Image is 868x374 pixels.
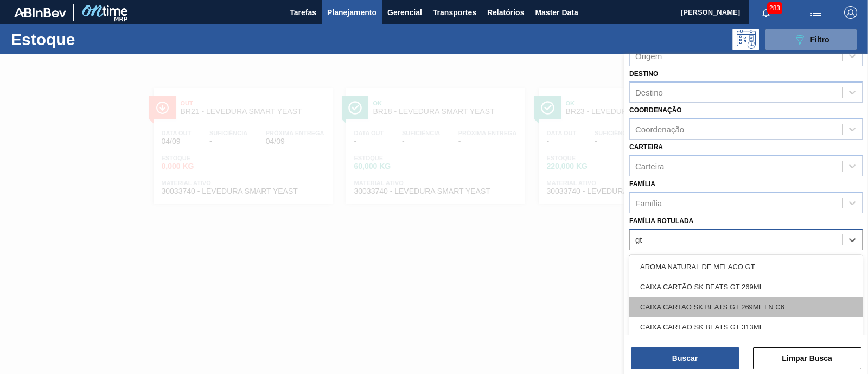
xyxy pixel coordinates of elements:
button: Notificações [749,5,783,20]
div: Destino [635,88,663,97]
span: Transportes [433,6,476,19]
div: CAIXA CARTÃO SK BEATS GT 269ML [629,277,863,297]
span: Tarefas [290,6,316,19]
span: Gerencial [387,6,422,19]
div: Origem [635,51,662,60]
label: Família Rotulada [629,217,693,225]
img: Logout [844,6,857,19]
button: Filtro [765,29,857,50]
div: Carteira [635,161,664,170]
div: Coordenação [635,125,684,134]
h1: Estoque [11,33,168,46]
div: Pogramando: nenhum usuário selecionado [732,29,759,50]
div: AROMA NATURAL DE MELACO GT [629,257,863,277]
span: Filtro [810,35,829,44]
label: Destino [629,70,658,78]
span: 283 [767,2,782,14]
div: Família [635,198,662,207]
label: Carteira [629,143,663,151]
label: Família [629,180,655,188]
span: Relatórios [487,6,524,19]
span: Planejamento [327,6,376,19]
div: CAIXA CARTAO SK BEATS GT 269ML LN C6 [629,297,863,317]
label: Coordenação [629,106,682,114]
span: Master Data [535,6,578,19]
div: CAIXA CARTÃO SK BEATS GT 313ML [629,317,863,337]
label: Material ativo [629,254,684,262]
img: TNhmsLtSVTkK8tSr43FrP2fwEKptu5GPRR3wAAAABJRU5ErkJggg== [14,8,66,17]
img: userActions [809,6,822,19]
